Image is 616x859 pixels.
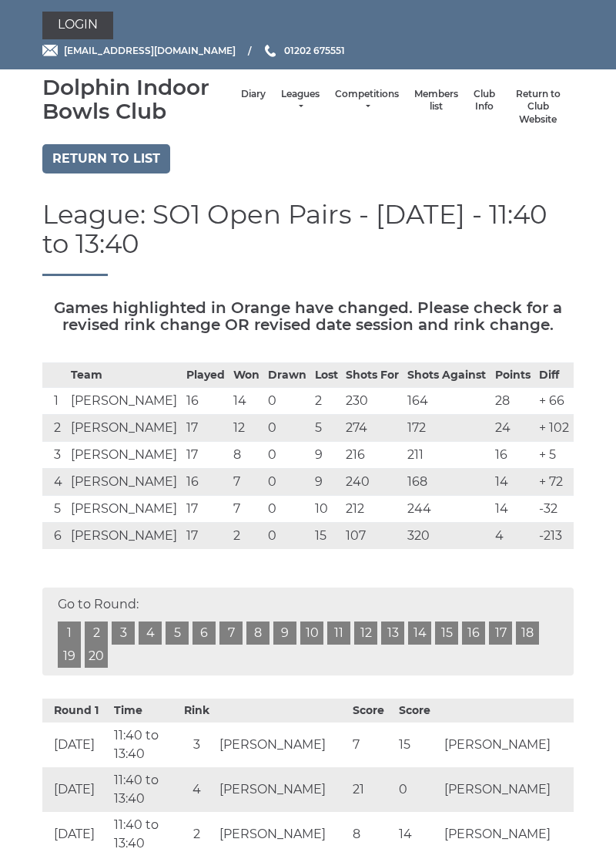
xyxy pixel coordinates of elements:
[264,388,311,415] td: 0
[264,496,311,523] td: 0
[42,144,170,173] a: Return to list
[166,622,189,645] a: 5
[311,496,343,523] td: 10
[395,699,441,723] th: Score
[349,767,395,812] td: 21
[395,723,441,767] td: 15
[85,645,108,668] a: 20
[58,645,81,668] a: 19
[491,496,535,523] td: 14
[342,363,403,388] th: Shots For
[182,388,229,415] td: 16
[264,469,311,496] td: 0
[414,88,458,113] a: Members list
[408,622,431,645] a: 14
[300,622,323,645] a: 10
[264,415,311,442] td: 0
[403,363,491,388] th: Shots Against
[110,699,178,723] th: Time
[440,812,574,857] td: [PERSON_NAME]
[64,45,236,56] span: [EMAIL_ADDRESS][DOMAIN_NAME]
[395,812,441,857] td: 14
[112,622,135,645] a: 3
[67,496,182,523] td: [PERSON_NAME]
[177,812,216,857] td: 2
[229,415,264,442] td: 12
[67,469,182,496] td: [PERSON_NAME]
[229,469,264,496] td: 7
[381,622,404,645] a: 13
[491,363,535,388] th: Points
[67,363,182,388] th: Team
[311,415,343,442] td: 5
[535,363,574,388] th: Diff
[403,415,491,442] td: 172
[491,469,535,496] td: 14
[216,723,349,767] td: [PERSON_NAME]
[491,415,535,442] td: 24
[110,812,178,857] td: 11:40 to 13:40
[491,523,535,550] td: 4
[216,767,349,812] td: [PERSON_NAME]
[273,622,296,645] a: 9
[182,415,229,442] td: 17
[177,767,216,812] td: 4
[311,469,343,496] td: 9
[42,388,67,415] td: 1
[42,200,574,276] h1: League: SO1 Open Pairs - [DATE] - 11:40 to 13:40
[42,415,67,442] td: 2
[342,469,403,496] td: 240
[42,469,67,496] td: 4
[342,523,403,550] td: 107
[403,388,491,415] td: 164
[395,767,441,812] td: 0
[42,76,233,123] div: Dolphin Indoor Bowls Club
[42,43,236,58] a: Email [EMAIL_ADDRESS][DOMAIN_NAME]
[342,415,403,442] td: 274
[42,723,110,767] td: [DATE]
[177,699,216,723] th: Rink
[182,523,229,550] td: 17
[311,523,343,550] td: 15
[42,588,574,675] div: Go to Round:
[311,388,343,415] td: 2
[342,496,403,523] td: 212
[342,442,403,469] td: 216
[42,767,110,812] td: [DATE]
[491,388,535,415] td: 28
[67,523,182,550] td: [PERSON_NAME]
[335,88,399,113] a: Competitions
[110,767,178,812] td: 11:40 to 13:40
[216,812,349,857] td: [PERSON_NAME]
[263,43,345,58] a: Phone us 01202 675551
[219,622,243,645] a: 7
[349,723,395,767] td: 7
[229,363,264,388] th: Won
[435,622,458,645] a: 15
[42,523,67,550] td: 6
[311,363,343,388] th: Lost
[246,622,269,645] a: 8
[535,442,574,469] td: + 5
[241,88,266,101] a: Diary
[67,388,182,415] td: [PERSON_NAME]
[403,442,491,469] td: 211
[474,88,495,113] a: Club Info
[42,496,67,523] td: 5
[342,388,403,415] td: 230
[535,469,574,496] td: + 72
[491,442,535,469] td: 16
[182,469,229,496] td: 16
[440,723,574,767] td: [PERSON_NAME]
[58,622,81,645] a: 1
[67,442,182,469] td: [PERSON_NAME]
[192,622,216,645] a: 6
[516,622,539,645] a: 18
[264,442,311,469] td: 0
[462,622,485,645] a: 16
[85,622,108,645] a: 2
[265,45,276,57] img: Phone us
[281,88,320,113] a: Leagues
[42,45,58,56] img: Email
[42,12,113,39] a: Login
